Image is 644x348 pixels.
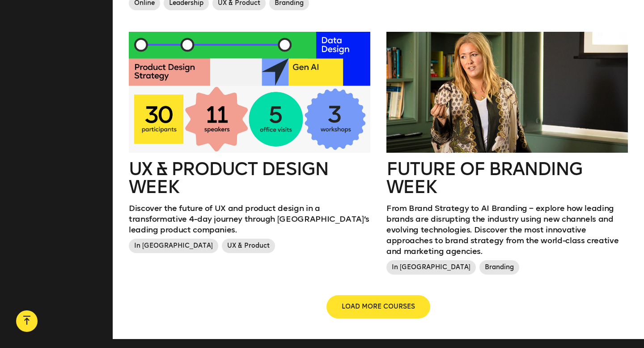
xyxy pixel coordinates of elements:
[129,239,218,253] span: In [GEOGRAPHIC_DATA]
[386,203,628,257] p: From Brand Strategy to AI Branding – explore how leading brands are disrupting the industry using...
[386,160,628,196] h2: Future of branding week
[327,296,429,318] button: LOAD MORE COURSES
[129,203,370,235] p: Discover the future of UX and product design in a transformative 4-day journey through [GEOGRAPHI...
[342,302,415,311] span: LOAD MORE COURSES
[479,260,519,275] span: Branding
[386,260,476,275] span: In [GEOGRAPHIC_DATA]
[386,32,628,278] a: Future of branding weekFrom Brand Strategy to AI Branding – explore how leading brands are disrup...
[129,32,370,257] a: UX & Product Design WeekDiscover the future of UX and product design in a transformative 4-day jo...
[129,160,370,196] h2: UX & Product Design Week
[222,239,275,253] span: UX & Product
